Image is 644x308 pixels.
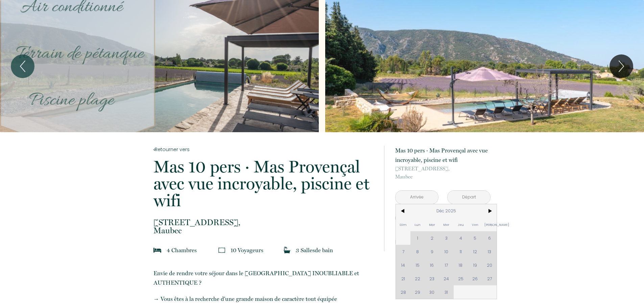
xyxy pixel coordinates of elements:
[482,218,497,231] span: [PERSON_NAME]
[395,233,491,251] button: Réserver
[153,218,375,227] span: [STREET_ADDRESS],
[231,245,263,255] p: 10 Voyageur
[439,218,454,231] span: Mer
[425,218,439,231] span: Mar
[194,247,197,254] span: s
[396,204,410,218] span: <
[454,218,468,231] span: Jeu
[153,294,375,304] p: → Vous êtes à la recherche d'une grande maison de caractère tout équipée
[153,218,375,235] p: Maubec
[396,191,438,204] input: Arrivée
[410,218,425,231] span: Lun
[395,146,491,165] p: Mas 10 pers · Mas Provençal avec vue incroyable, piscine et wifi
[153,146,375,153] a: Retourner vers
[448,191,490,204] input: Départ
[167,245,197,255] p: 4 Chambre
[468,218,482,231] span: Ven
[153,268,375,287] p: Envie de rendre votre séjour dans le [GEOGRAPHIC_DATA] INOUBLIABLE et AUTHENTIQUE ?
[218,247,225,254] img: guests
[261,247,263,254] span: s
[395,165,491,181] p: Maubec
[395,165,491,173] span: [STREET_ADDRESS],
[610,54,633,78] button: Next
[312,247,315,254] span: s
[482,204,497,218] span: >
[410,204,482,218] span: Déc 2025
[11,54,34,78] button: Previous
[396,218,410,231] span: Dim
[296,245,333,255] p: 3 Salle de bain
[153,158,375,209] p: Mas 10 pers · Mas Provençal avec vue incroyable, piscine et wifi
